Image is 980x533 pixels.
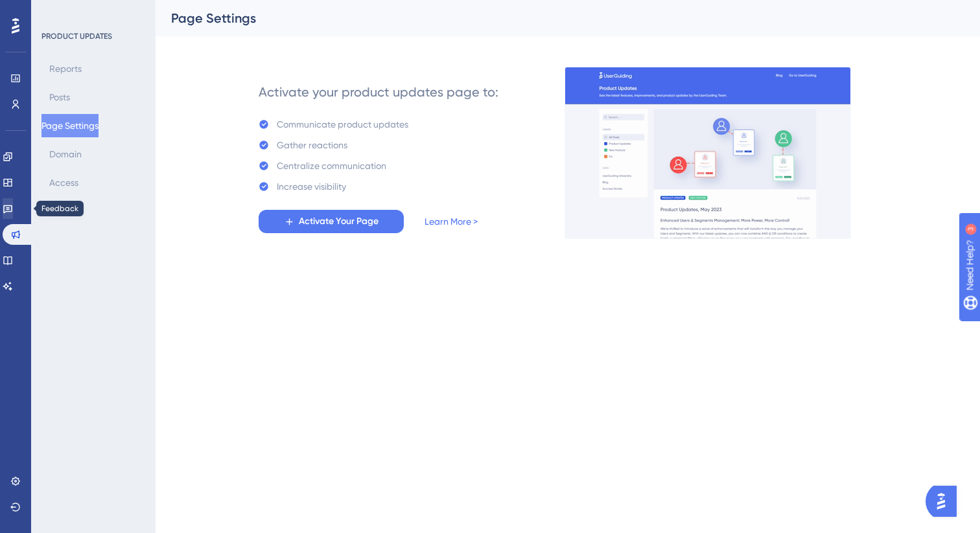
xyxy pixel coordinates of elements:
[277,179,346,194] div: Increase visibility
[41,142,89,166] button: Domain
[425,214,478,229] a: Learn More >
[171,9,932,27] div: Page Settings
[259,83,498,101] div: Activate your product updates page to:
[277,158,386,174] div: Centralize communication
[565,67,851,239] img: 253145e29d1258e126a18a92d52e03bb.gif
[259,210,404,233] button: Activate Your Page
[30,3,81,19] span: Need Help?
[277,117,408,132] div: Communicate product updates
[90,6,94,17] div: 3
[41,85,78,109] button: Posts
[41,57,89,80] button: Reports
[41,171,86,194] button: Access
[277,137,347,153] div: Gather reactions
[299,214,379,229] span: Activate Your Page
[41,114,99,137] button: Page Settings
[926,482,964,521] iframe: UserGuiding AI Assistant Launcher
[41,31,112,41] div: PRODUCT UPDATES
